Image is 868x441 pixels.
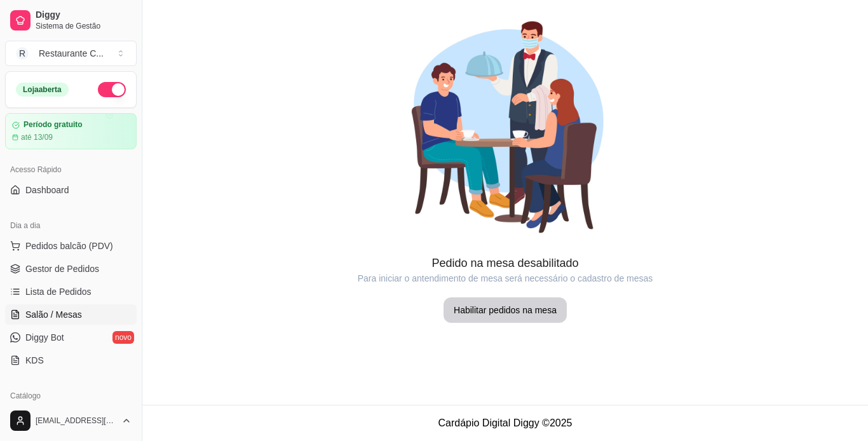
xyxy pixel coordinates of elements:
button: Pedidos balcão (PDV) [5,236,137,256]
button: Select a team [5,41,137,66]
span: Dashboard [25,184,69,196]
a: KDS [5,350,137,370]
div: Catálogo [5,386,137,406]
span: Diggy [36,10,132,21]
footer: Cardápio Digital Diggy © 2025 [142,405,868,441]
a: Período gratuitoaté 13/09 [5,113,137,149]
a: Salão / Mesas [5,304,137,325]
span: Salão / Mesas [25,308,82,321]
article: Para iniciar o antendimento de mesa será necessário o cadastro de mesas [142,272,868,285]
article: Período gratuito [24,120,83,130]
span: Sistema de Gestão [36,21,132,31]
span: Diggy Bot [25,331,64,344]
span: [EMAIL_ADDRESS][DOMAIN_NAME] [36,416,116,426]
span: Pedidos balcão (PDV) [25,240,113,252]
div: Loja aberta [16,83,69,97]
div: Acesso Rápido [5,159,137,180]
a: DiggySistema de Gestão [5,5,137,36]
a: Lista de Pedidos [5,282,137,302]
span: R [16,47,29,60]
span: Gestor de Pedidos [25,262,99,275]
a: Diggy Botnovo [5,327,137,348]
div: Dia a dia [5,215,137,236]
button: Habilitar pedidos na mesa [444,297,567,323]
span: Lista de Pedidos [25,285,92,298]
button: Alterar Status [98,82,126,97]
article: até 13/09 [21,132,53,142]
article: Pedido na mesa desabilitado [142,254,868,272]
button: [EMAIL_ADDRESS][DOMAIN_NAME] [5,405,137,436]
div: Restaurante C ... [39,47,104,60]
a: Gestor de Pedidos [5,259,137,279]
span: KDS [25,354,44,367]
a: Dashboard [5,180,137,200]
